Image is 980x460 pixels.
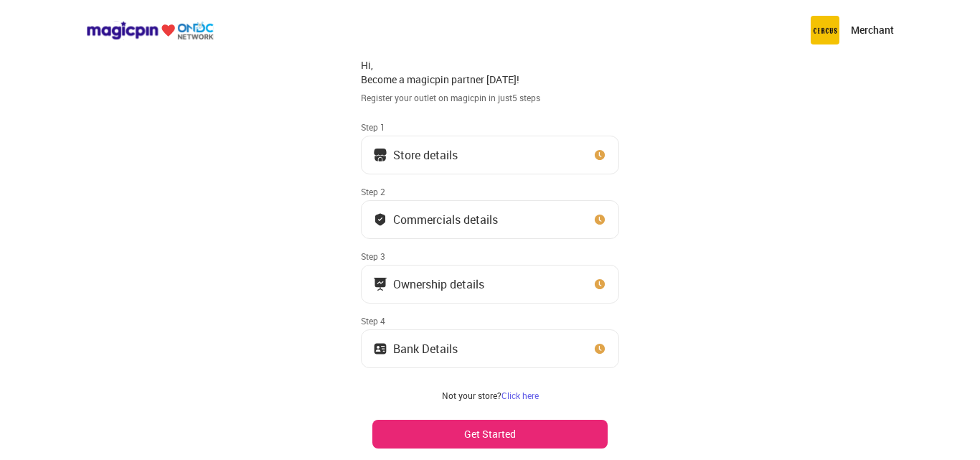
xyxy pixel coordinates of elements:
div: Commercials details [393,216,498,223]
img: storeIcon.9b1f7264.svg [373,148,387,162]
button: Ownership details [361,265,619,304]
img: clock_icon_new.67dbf243.svg [593,212,607,227]
button: Get Started [372,420,608,449]
div: Bank Details [393,345,458,352]
div: Step 1 [361,121,619,133]
p: Merchant [851,23,894,37]
img: circus.b677b59b.png [811,16,839,44]
div: Step 4 [361,315,619,327]
div: Step 3 [361,250,619,262]
a: Click here [501,390,539,401]
img: ownership_icon.37569ceb.svg [373,342,387,356]
button: Store details [361,136,619,174]
img: clock_icon_new.67dbf243.svg [593,342,607,356]
div: Step 2 [361,186,619,197]
div: Ownership details [393,281,484,288]
span: Not your store? [442,390,501,401]
button: Bank Details [361,329,619,368]
div: Hi, Become a magicpin partner [DATE]! [361,58,619,86]
img: commercials_icon.983f7837.svg [373,277,387,291]
img: ondc-logo-new-small.8a59708e.svg [86,21,214,40]
div: Register your outlet on magicpin in just 5 steps [361,92,619,104]
img: clock_icon_new.67dbf243.svg [593,277,607,291]
div: Store details [393,151,458,159]
img: bank_details_tick.fdc3558c.svg [373,212,387,227]
button: Commercials details [361,200,619,239]
img: clock_icon_new.67dbf243.svg [593,148,607,162]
